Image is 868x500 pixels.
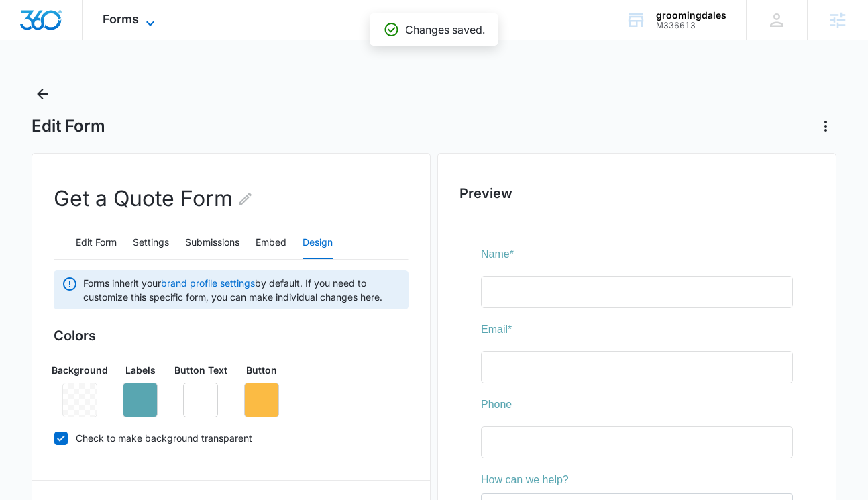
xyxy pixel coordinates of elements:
[83,276,400,304] span: Forms inherit your by default. If you need to customize this specific form, you can make individu...
[185,227,239,259] button: Submissions
[125,363,156,377] p: Labels
[13,361,54,377] label: Option 2
[13,340,54,356] label: Option 3
[52,363,108,377] p: Background
[246,363,277,377] p: Button
[237,183,254,215] button: Edit Form Name
[256,227,286,259] button: Embed
[303,227,333,259] button: Design
[133,227,169,259] button: Settings
[76,227,117,259] button: Edit Form
[174,363,227,377] p: Button Text
[656,10,726,21] div: account name
[32,116,105,136] h1: Edit Form
[103,12,139,26] span: Forms
[54,183,254,215] h2: Get a Quote Form
[54,326,409,346] h3: Colors
[54,431,409,445] label: Check to make background transparent
[13,383,87,399] label: General Inquiry
[161,277,255,289] a: brand profile settings
[656,21,726,30] div: account id
[815,115,836,137] button: Actions
[459,183,814,203] h2: Preview
[405,21,485,38] p: Changes saved.
[32,83,53,105] button: Back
